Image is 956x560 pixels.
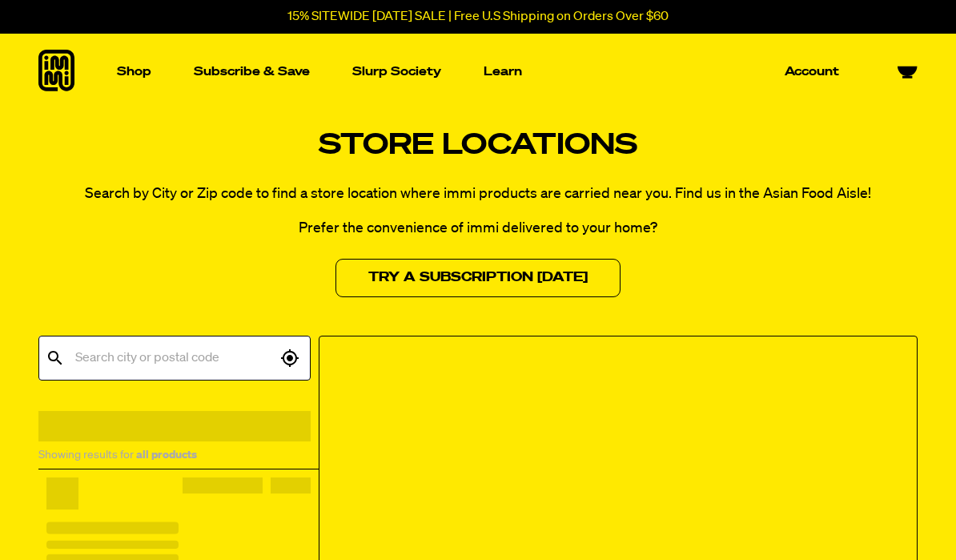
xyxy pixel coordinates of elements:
p: Search by City or Zip code to find a store location where immi products are carried near you. Fin... [38,183,918,205]
a: Try a Subscription [DATE] [335,259,621,297]
strong: all products [136,449,197,461]
p: Slurp Society [352,66,441,78]
p: Account [785,66,839,78]
a: Slurp Society [346,59,448,84]
p: Subscribe & Save [194,66,310,78]
a: Subscribe & Save [187,59,316,84]
nav: Main navigation [110,34,846,110]
div: Showing results for [38,445,311,465]
a: Learn [477,34,528,110]
p: 15% SITEWIDE [DATE] SALE | Free U.S Shipping on Orders Over $60 [287,10,669,24]
a: Account [778,59,846,84]
p: Prefer the convenience of immi delivered to your home? [38,218,918,240]
p: Learn [484,66,522,78]
input: Search city or postal code [71,343,276,373]
h1: Store Locations [38,129,918,163]
p: Shop [117,66,151,78]
a: Shop [110,34,158,110]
